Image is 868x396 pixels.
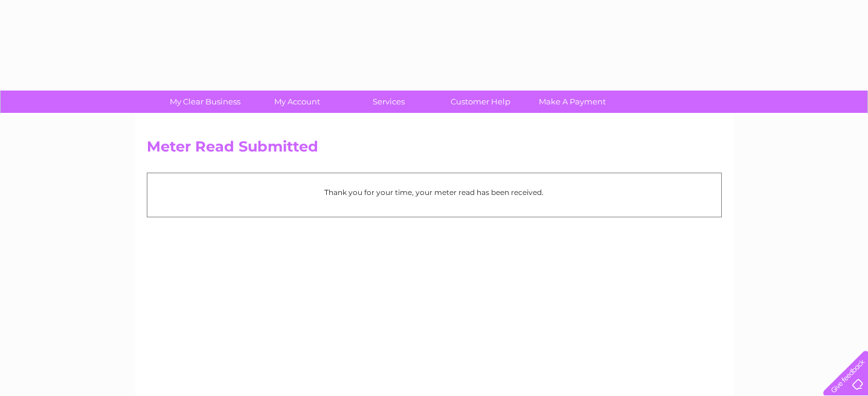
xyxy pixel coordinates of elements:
a: Make A Payment [522,91,622,113]
p: Thank you for your time, your meter read has been received. [153,187,715,198]
h2: Meter Read Submitted [147,138,722,161]
a: Services [339,91,439,113]
a: My Account [247,91,347,113]
a: Customer Help [431,91,530,113]
a: My Clear Business [155,91,255,113]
